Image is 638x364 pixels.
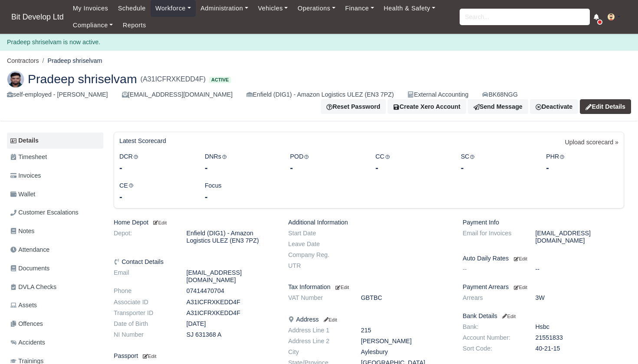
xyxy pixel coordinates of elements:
[118,17,151,34] a: Reports
[10,226,34,236] span: Notes
[282,251,355,259] dt: Company Reg.
[10,319,43,329] span: Offences
[7,315,103,332] a: Offences
[7,260,103,277] a: Documents
[456,294,529,302] dt: Arrears
[529,266,631,273] dd: --
[10,171,41,181] span: Invoices
[114,219,275,226] h6: Home Depot
[463,219,624,226] h6: Payment Info
[39,56,102,66] li: Pradeep shriselvam
[107,320,180,328] dt: Date of Birth
[335,285,349,290] small: Edit
[7,204,103,221] a: Customer Escalations
[107,299,180,306] dt: Associate ID
[580,99,631,114] a: Edit Details
[456,345,529,352] dt: Sort Code:
[463,312,624,320] h6: Bank Details
[10,338,45,348] span: Accidents
[7,9,68,26] a: Bit Develop Ltd
[322,316,337,323] a: Edit
[529,334,631,341] dd: 21551833
[282,338,355,345] dt: Address Line 2
[10,300,37,310] span: Assets
[141,74,206,84] span: (A31ICFRXKEDD4F)
[10,208,79,218] span: Customer Escalations
[113,181,198,203] div: CE
[152,220,167,225] small: Edit
[180,230,282,244] dd: Enfield (DIG1) - Amazon Logistics ULEZ (EN3 7PZ)
[282,294,355,302] dt: VAT Number
[7,133,103,149] a: Details
[113,152,198,174] div: DCR
[7,167,103,184] a: Invoices
[565,137,618,152] a: Upload scorecard »
[198,152,284,174] div: DNRs
[456,266,529,273] dt: --
[514,285,527,290] small: Edit
[107,269,180,284] dt: Email
[119,191,192,203] div: -
[119,137,166,145] h6: Latest Scorecard
[529,345,631,352] dd: 40-21-15
[180,287,282,295] dd: 07414470704
[114,352,275,360] h6: Passport
[7,241,103,258] a: Attendance
[107,230,180,244] dt: Depot:
[355,327,457,334] dd: 215
[107,331,180,338] dt: NI Number
[501,314,516,319] small: Edit
[322,317,337,322] small: Edit
[282,262,355,270] dt: UTR
[7,57,39,64] a: Contractors
[209,77,231,83] span: Active
[539,152,625,174] div: PHR
[463,255,624,262] h6: Auto Daily Rates
[7,279,103,296] a: DVLA Checks
[530,99,578,114] a: Deactivate
[546,162,618,174] div: -
[375,162,448,174] div: -
[247,90,394,100] div: Enfield (DIG1) - Amazon Logistics ULEZ (EN3 7PZ)
[408,90,468,100] div: External Accounting
[468,99,528,114] a: Send Message
[0,64,638,122] div: Pradeep shriselvam
[141,354,156,359] small: Edit
[288,283,450,291] h6: Tax Information
[205,162,277,174] div: -
[180,269,282,284] dd: [EMAIL_ADDRESS][DOMAIN_NAME]
[114,258,275,266] h6: Contact Details
[119,162,192,174] div: -
[141,352,156,359] a: Edit
[355,338,457,345] dd: [PERSON_NAME]
[68,17,118,34] a: Compliance
[460,9,590,25] input: Search...
[28,73,137,85] span: Pradeep shriselvam
[107,287,180,295] dt: Phone
[282,348,355,356] dt: City
[456,230,529,244] dt: Email for Invoices
[461,162,533,174] div: -
[180,320,282,328] dd: [DATE]
[288,316,450,323] h6: Address
[122,90,233,100] div: [EMAIL_ADDRESS][DOMAIN_NAME]
[456,323,529,331] dt: Bank:
[388,99,466,114] button: Create Xero Account
[10,245,49,255] span: Attendance
[456,334,529,341] dt: Account Number:
[152,219,167,226] a: Edit
[7,223,103,240] a: Notes
[180,331,282,338] dd: SJ 631368 A
[454,152,540,174] div: SC
[514,256,527,261] small: Edit
[512,255,527,262] a: Edit
[7,149,103,166] a: Timesheet
[369,152,454,174] div: CC
[10,189,35,199] span: Wallet
[529,294,631,302] dd: 3W
[7,186,103,203] a: Wallet
[355,294,457,302] dd: GBTBC
[334,283,349,290] a: Edit
[7,297,103,314] a: Assets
